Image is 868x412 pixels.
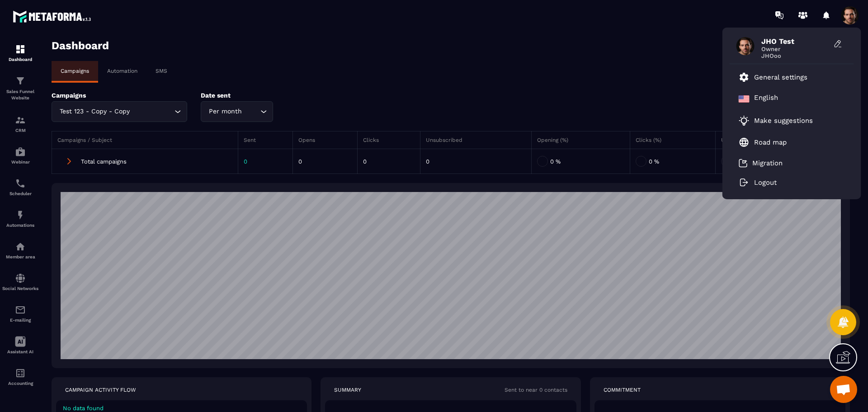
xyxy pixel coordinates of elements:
a: Assistant AI [2,329,38,361]
p: Date sent [201,92,314,99]
p: Assistant AI [2,349,38,354]
a: social-networksocial-networkSocial Networks [2,266,38,298]
a: Make suggestions [739,115,834,126]
span: JHO Test [761,37,829,46]
div: Mở cuộc trò chuyện [830,376,857,403]
p: CRM [2,128,38,133]
th: Clicks [358,131,420,149]
p: Make suggestions [754,117,813,125]
a: automationsautomationsWebinar [2,140,38,171]
th: Opening (%) [531,131,630,149]
th: Opens [292,131,358,149]
img: automations [15,210,26,220]
span: Per month [207,107,244,117]
p: Sales Funnel Website [2,89,38,101]
p: Campaigns [61,68,89,74]
p: CAMPAIGN ACTIVITY FLOW [65,386,136,393]
a: formationformationSales Funnel Website [2,69,38,108]
th: Unsubscribed [420,131,532,149]
p: E-mailing [2,318,38,323]
img: logo [13,8,94,25]
p: Webinar [2,159,38,164]
a: accountantaccountantAccounting [2,361,38,393]
a: automationsautomationsAutomations [2,203,38,234]
img: email [15,304,26,315]
a: emailemailE-mailing [2,298,38,329]
div: Total campaigns [57,154,232,168]
p: Migration [752,159,783,167]
td: 0 [420,149,532,174]
p: Campaigns [52,92,187,99]
p: Automations [2,223,38,228]
img: formation [15,115,26,126]
a: automationsautomationsMember area [2,234,38,266]
span: Owner [761,46,829,52]
h3: Dashboard [52,39,109,52]
div: 0 % [537,154,624,168]
p: Road map [754,138,787,146]
img: accountant [15,368,26,379]
p: Logout [754,178,777,187]
p: Social Networks [2,286,38,291]
p: No data found [63,405,300,412]
p: Dashboard [2,57,38,62]
p: SUMMARY [334,386,361,393]
th: Clicks (%) [630,131,716,149]
input: Search for option [244,107,258,117]
img: automations [15,146,26,157]
img: social-network [15,273,26,284]
a: Migration [739,159,783,168]
td: 0 [292,149,358,174]
a: formationformationDashboard [2,37,38,69]
p: Automation [107,68,137,74]
a: formationformationCRM [2,108,38,140]
th: Sent [238,131,292,149]
a: schedulerschedulerScheduler [2,171,38,203]
div: Search for option [201,101,273,122]
p: Sent to near 0 contacts [505,386,567,393]
td: 0 [358,149,420,174]
div: Search for option [52,101,187,122]
span: Test 123 - Copy - Copy [57,107,132,117]
div: 0 % [721,154,844,168]
th: Unsubscribed (%) [716,131,850,149]
a: General settings [739,72,807,83]
td: 0 [238,149,292,174]
p: Member area [2,254,38,259]
input: Search for option [132,107,172,117]
span: JHOoo [761,52,829,59]
p: Accounting [2,381,38,386]
p: Scheduler [2,191,38,196]
img: formation [15,75,26,86]
a: Road map [739,137,787,148]
img: automations [15,241,26,252]
p: COMMITMENT [604,386,641,393]
p: SMS [156,68,167,74]
div: 0 % [636,154,710,168]
th: Campaigns / Subject [52,131,238,149]
img: formation [15,44,26,55]
img: scheduler [15,178,26,189]
p: English [754,94,778,104]
p: General settings [754,73,807,81]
